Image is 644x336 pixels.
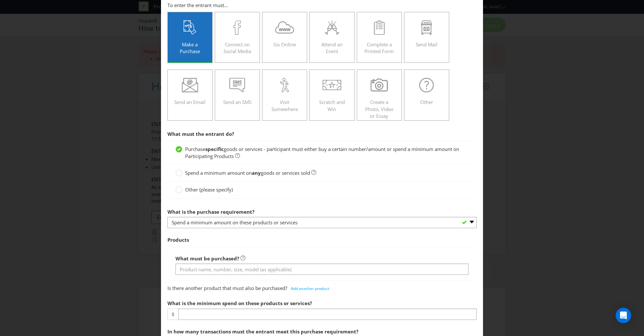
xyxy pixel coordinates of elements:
span: Is there another product that must also be purchased? [167,285,287,291]
span: Go Online [273,41,296,48]
span: Send Mail [416,41,437,48]
span: What must be purchased? [175,255,239,262]
input: Product name, number, size, model (as applicable) [175,264,469,275]
span: What must the entrant do? [167,131,234,137]
span: Visit Somewhere [271,99,298,112]
span: Spend a minimum amount on [185,170,252,176]
strong: specific [205,146,224,152]
span: Scratch and Win [319,99,345,112]
span: Attend an Event [321,41,343,54]
span: $ [167,309,178,320]
span: Products [167,237,189,243]
span: Purchase [185,146,205,152]
span: Make a Purchase [180,41,200,54]
span: What is the minimum spend on these products or services? [167,300,312,306]
span: goods or services - participant must either buy a certain number/amount or spend a minimum amount... [185,146,459,159]
span: In how many transactions must the entrant meet this purchase requirement? [167,328,358,335]
span: Add another product [291,286,329,291]
span: Complete a Printed Form [365,41,394,54]
span: To enter the entrant must... [167,2,228,8]
button: Add another product [287,284,333,294]
span: Other [420,99,433,105]
strong: any [252,170,261,176]
span: Send an Email [174,99,205,105]
span: Other (please specify) [185,186,233,193]
div: Open Intercom Messenger [616,308,631,323]
span: Create a Photo, Video or Essay [365,99,393,119]
span: What is the purchase requirement? [167,209,254,215]
span: goods or services sold [261,170,310,176]
span: Send an SMS [223,99,251,105]
span: Connect on Social Media [223,41,251,54]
